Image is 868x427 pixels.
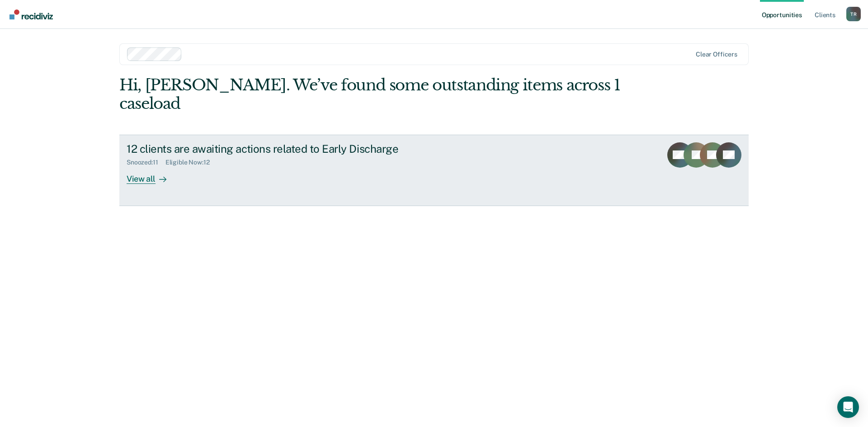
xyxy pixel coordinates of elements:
[127,166,177,184] div: View all
[846,7,861,21] div: T R
[846,7,861,21] button: Profile dropdown button
[837,396,859,418] div: Open Intercom Messenger
[119,76,623,113] div: Hi, [PERSON_NAME]. We’ve found some outstanding items across 1 caseload
[127,142,444,155] div: 12 clients are awaiting actions related to Early Discharge
[165,159,217,166] div: Eligible Now : 12
[127,159,165,166] div: Snoozed : 11
[9,9,53,19] img: Recidiviz
[119,135,749,206] a: 12 clients are awaiting actions related to Early DischargeSnoozed:11Eligible Now:12View all
[696,51,737,58] div: Clear officers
